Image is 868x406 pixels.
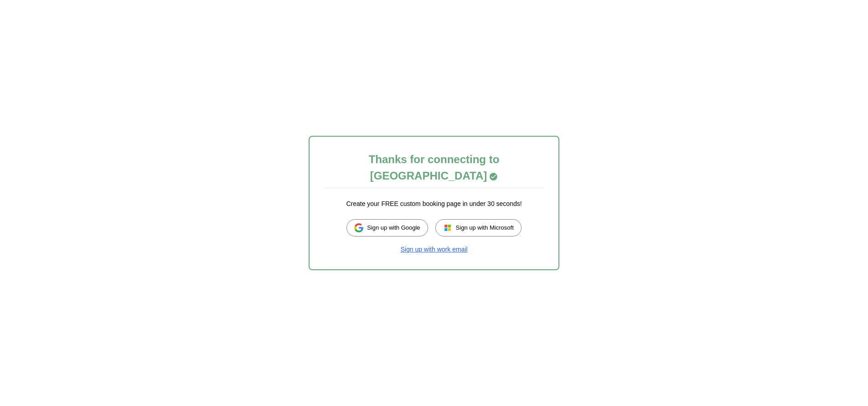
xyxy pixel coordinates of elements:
button: Sign up with Microsoft [435,219,522,236]
img: google-logo.6d399ca0.svg [354,223,363,232]
p: Create your FREE custom booking page in under 30 seconds! [324,199,544,208]
h1: Thanks for connecting to [GEOGRAPHIC_DATA] [324,151,544,184]
a: Sign up with work email [400,246,467,253]
button: Sign up with Google [346,219,428,236]
img: microsoft-logo.7cf64d5f.svg [443,223,452,232]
